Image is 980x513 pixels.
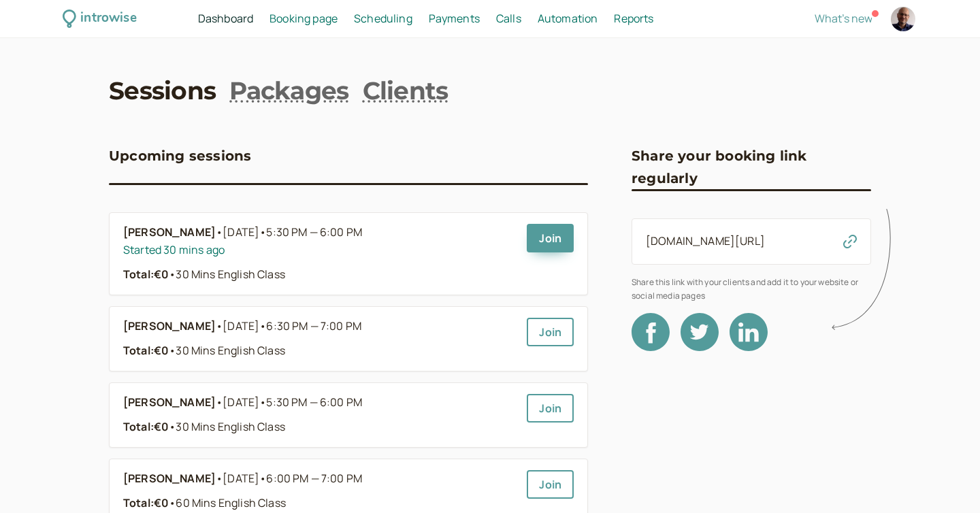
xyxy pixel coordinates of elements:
[123,224,516,284] a: [PERSON_NAME]•[DATE]•5:30 PM — 6:00 PMStarted 30 mins agoTotal:€0•30 Mins English Class
[259,471,266,486] span: •
[269,10,338,28] a: Booking page
[169,495,286,510] span: 60 Mins English Class
[527,470,574,499] a: Join
[216,394,223,412] span: •
[815,12,872,24] button: What's new
[354,11,412,26] span: Scheduling
[123,419,169,434] strong: Total: €0
[614,11,653,26] span: Reports
[363,73,448,107] a: Clients
[496,11,521,26] span: Calls
[527,318,574,346] a: Join
[354,10,412,28] a: Scheduling
[169,343,176,358] span: •
[429,10,480,28] a: Payments
[223,318,361,335] span: [DATE]
[223,470,362,488] span: [DATE]
[123,343,169,358] strong: Total: €0
[223,394,362,412] span: [DATE]
[123,267,169,282] strong: Total: €0
[169,495,176,510] span: •
[269,11,338,26] span: Booking page
[63,8,137,29] a: introwise
[216,318,223,335] span: •
[198,10,253,28] a: Dashboard
[259,395,266,410] span: •
[538,11,598,26] span: Automation
[229,73,348,107] a: Packages
[123,470,516,512] a: [PERSON_NAME]•[DATE]•6:00 PM — 7:00 PMTotal:€0•60 Mins English Class
[266,318,361,333] span: 6:30 PM — 7:00 PM
[123,318,216,335] b: [PERSON_NAME]
[198,11,253,26] span: Dashboard
[259,318,266,333] span: •
[80,8,136,29] div: introwise
[109,145,251,167] h3: Upcoming sessions
[216,470,223,488] span: •
[123,224,216,242] b: [PERSON_NAME]
[496,10,521,28] a: Calls
[123,470,216,488] b: [PERSON_NAME]
[632,145,871,189] h3: Share your booking link regularly
[169,343,285,358] span: 30 Mins English Class
[889,5,917,33] a: Account
[266,471,362,486] span: 6:00 PM — 7:00 PM
[527,224,574,252] a: Join
[123,242,516,259] div: Started 30 mins ago
[259,225,266,239] span: •
[123,394,216,412] b: [PERSON_NAME]
[169,267,176,282] span: •
[429,11,480,26] span: Payments
[169,419,176,434] span: •
[527,394,574,423] a: Join
[266,395,362,410] span: 5:30 PM — 6:00 PM
[123,495,169,510] strong: Total: €0
[538,10,598,28] a: Automation
[646,233,765,248] a: [DOMAIN_NAME][URL]
[614,10,653,28] a: Reports
[109,73,216,107] a: Sessions
[815,11,872,26] span: What's new
[123,318,516,360] a: [PERSON_NAME]•[DATE]•6:30 PM — 7:00 PMTotal:€0•30 Mins English Class
[632,276,871,302] span: Share this link with your clients and add it to your website or social media pages
[223,224,362,242] span: [DATE]
[216,224,223,242] span: •
[912,448,980,513] iframe: Chat Widget
[169,419,285,434] span: 30 Mins English Class
[266,225,362,239] span: 5:30 PM — 6:00 PM
[123,394,516,436] a: [PERSON_NAME]•[DATE]•5:30 PM — 6:00 PMTotal:€0•30 Mins English Class
[169,267,285,282] span: 30 Mins English Class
